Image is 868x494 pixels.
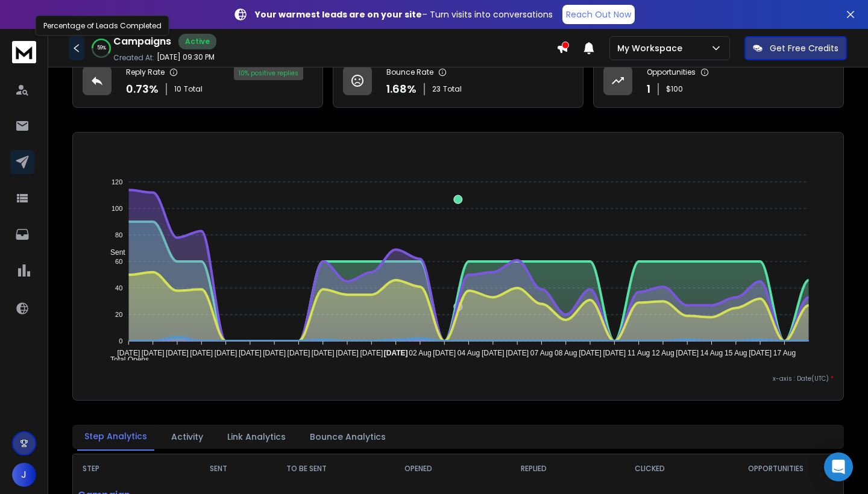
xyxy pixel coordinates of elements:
[255,8,553,20] p: – Turn visits into conversations
[115,231,122,239] tspan: 80
[708,454,843,483] th: OPPORTUNITIES
[530,349,553,357] tspan: 07 Aug
[220,424,293,450] button: Link Analytics
[252,454,360,483] th: TO BE SENT
[770,42,838,54] p: Get Free Credits
[652,349,674,357] tspan: 12 Aug
[12,463,36,487] button: J
[118,349,140,357] tspan: [DATE]
[157,52,215,62] p: [DATE] 09:30 PM
[666,84,683,94] p: $ 100
[126,67,165,77] p: Reply Rate
[178,34,216,49] div: Active
[142,349,165,357] tspan: [DATE]
[458,349,480,357] tspan: 04 Aug
[386,81,417,98] p: 1.68 %
[119,337,122,345] tspan: 0
[112,205,122,212] tspan: 100
[101,355,149,364] span: Total Opens
[73,454,186,483] th: STEP
[725,349,747,357] tspan: 15 Aug
[112,178,122,186] tspan: 120
[579,349,602,357] tspan: [DATE]
[312,349,335,357] tspan: [DATE]
[126,81,159,98] p: 0.73 %
[443,84,462,94] span: Total
[115,311,122,318] tspan: 20
[97,45,106,52] p: 59 %
[555,349,577,357] tspan: 08 Aug
[113,53,154,63] p: Created At:
[215,349,237,357] tspan: [DATE]
[409,349,431,357] tspan: 02 Aug
[333,56,583,108] a: Bounce Rate1.68%23Total
[617,42,687,54] p: My Workspace
[36,16,169,36] div: Percentage of Leads Completed
[174,84,181,94] span: 10
[647,81,650,98] p: 1
[432,84,441,94] span: 23
[386,67,433,77] p: Bounce Rate
[749,349,772,357] tspan: [DATE]
[166,349,189,357] tspan: [DATE]
[303,424,393,450] button: Bounce Analytics
[184,84,203,94] span: Total
[101,248,125,257] span: Sent
[239,349,262,357] tspan: [DATE]
[647,67,696,77] p: Opportunities
[593,56,844,108] a: Opportunities1$100
[566,8,631,20] p: Reach Out Now
[627,349,650,357] tspan: 11 Aug
[164,424,210,450] button: Activity
[83,374,834,383] p: x-axis : Date(UTC)
[506,349,529,357] tspan: [DATE]
[824,452,853,481] div: Open Intercom Messenger
[255,8,422,20] strong: Your warmest leads are on your site
[476,454,592,483] th: REPLIED
[603,349,626,357] tspan: [DATE]
[263,349,286,357] tspan: [DATE]
[72,56,323,108] a: Reply Rate0.73%10Total10% positive replies
[433,349,456,357] tspan: [DATE]
[562,5,635,24] a: Reach Out Now
[115,258,122,265] tspan: 60
[360,454,476,483] th: OPENED
[115,284,122,292] tspan: 40
[360,349,383,357] tspan: [DATE]
[700,349,723,357] tspan: 14 Aug
[186,454,253,483] th: SENT
[384,349,408,357] tspan: [DATE]
[482,349,505,357] tspan: [DATE]
[288,349,310,357] tspan: [DATE]
[773,349,796,357] tspan: 17 Aug
[676,349,699,357] tspan: [DATE]
[744,36,847,60] button: Get Free Credits
[234,66,303,80] div: 10 % positive replies
[113,34,171,49] h1: Campaigns
[592,454,708,483] th: CLICKED
[190,349,213,357] tspan: [DATE]
[77,423,154,451] button: Step Analytics
[336,349,359,357] tspan: [DATE]
[12,41,36,63] img: logo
